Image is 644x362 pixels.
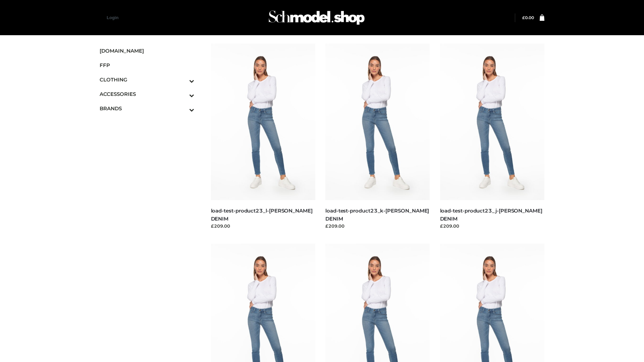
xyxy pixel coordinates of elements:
a: load-test-product23_l-[PERSON_NAME] DENIM [211,207,313,222]
a: load-test-product23_k-[PERSON_NAME] DENIM [325,207,429,222]
img: Schmodel Admin 964 [266,4,367,31]
a: [DOMAIN_NAME] [100,44,194,58]
a: ACCESSORIESToggle Submenu [100,87,194,101]
span: ACCESSORIES [100,90,194,98]
span: CLOTHING [100,76,194,83]
div: £209.00 [325,223,430,229]
a: CLOTHINGToggle Submenu [100,72,194,87]
a: Login [107,15,118,20]
bdi: 0.00 [522,15,534,20]
span: [DOMAIN_NAME] [100,47,194,55]
button: Toggle Submenu [171,101,194,116]
a: load-test-product23_j-[PERSON_NAME] DENIM [440,207,542,222]
button: Toggle Submenu [171,87,194,101]
a: BRANDSToggle Submenu [100,101,194,116]
button: Toggle Submenu [171,72,194,87]
span: BRANDS [100,105,194,112]
a: FFP [100,58,194,72]
div: £209.00 [440,223,545,229]
a: £0.00 [522,15,534,20]
span: £ [522,15,525,20]
div: £209.00 [211,223,316,229]
span: FFP [100,61,194,69]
